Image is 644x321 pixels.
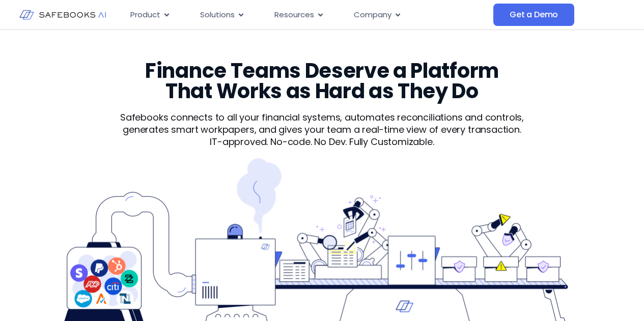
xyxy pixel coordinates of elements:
nav: Menu [122,5,493,25]
p: Safebooks connects to all your financial systems, automates reconciliations and controls, generat... [102,111,542,136]
h3: Finance Teams Deserve a Platform That Works as Hard as They Do [125,61,518,101]
span: Get a Demo [510,10,558,20]
span: Product [130,9,160,21]
a: Get a Demo [493,4,574,26]
p: IT-approved. No-code. No Dev. Fully Customizable. [102,136,542,148]
span: Company [354,9,391,21]
span: Solutions [200,9,235,21]
div: Menu Toggle [122,5,493,25]
span: Resources [274,9,314,21]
